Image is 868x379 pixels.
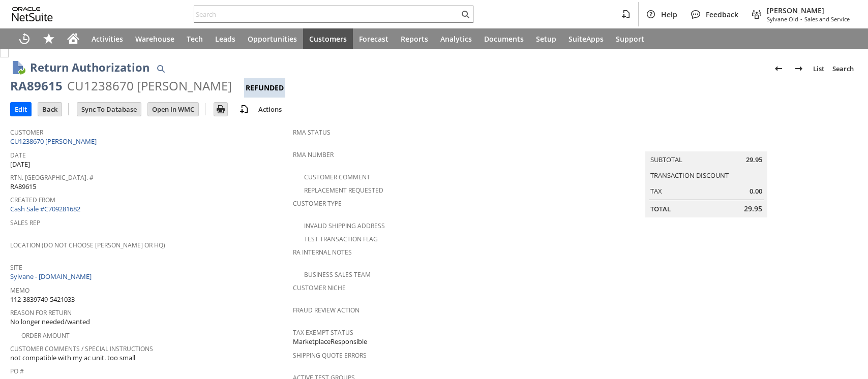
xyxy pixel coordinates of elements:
[650,155,682,164] a: Subtotal
[304,222,385,230] a: Invalid Shipping Address
[38,103,62,116] input: Back
[536,34,556,44] span: Setup
[562,28,610,49] a: SuiteApps
[809,60,828,77] a: List
[744,204,762,214] span: 29.95
[215,103,227,115] img: Print
[434,28,478,49] a: Analytics
[440,34,472,44] span: Analytics
[248,34,297,44] span: Opportunities
[92,34,123,44] span: Activities
[10,263,22,272] a: Site
[10,317,90,327] span: No longer needed/wanted
[459,8,471,20] svg: Search
[772,62,785,75] img: Previous
[293,337,367,346] span: MarketplaceResponsible
[209,28,242,49] a: Leads
[85,28,129,49] a: Activities
[616,34,644,44] span: Support
[155,62,167,75] img: Quick Find
[746,155,762,165] span: 29.95
[10,344,153,353] a: Customer Comments / Special Instructions
[242,28,303,49] a: Opportunities
[293,306,360,314] a: Fraud Review Action
[10,204,80,213] a: Cash Sale #C709281682
[293,351,367,360] a: Shipping Quote Errors
[293,150,334,159] a: RMA Number
[706,10,738,19] span: Feedback
[800,15,802,23] span: -
[10,367,24,375] a: PO #
[244,78,285,98] div: Refunded
[484,34,524,44] span: Documents
[359,34,388,44] span: Forecast
[401,34,428,44] span: Reports
[645,135,767,151] caption: Summary
[10,272,94,281] a: Sylvane - [DOMAIN_NAME]
[194,8,459,20] input: Search
[650,204,671,213] a: Total
[10,160,30,169] span: [DATE]
[650,171,729,180] a: Transaction Discount
[215,34,235,44] span: Leads
[293,283,346,292] a: Customer Niche
[304,270,371,279] a: Business Sales Team
[67,78,232,94] div: CU1238670 [PERSON_NAME]
[293,328,353,337] a: Tax Exempt Status
[10,128,43,137] a: Customer
[43,33,55,45] svg: Shortcuts
[303,28,353,49] a: Customers
[254,105,286,114] a: Actions
[10,182,36,192] span: RA89615
[767,15,798,23] span: Sylvane Old
[828,60,858,77] a: Search
[293,248,352,257] a: RA Internal Notes
[12,28,37,49] a: Recent Records
[61,28,85,49] a: Home
[767,6,850,15] span: [PERSON_NAME]
[214,103,227,116] input: Print
[10,196,55,204] a: Created From
[10,308,72,317] a: Reason For Return
[395,28,434,49] a: Reports
[129,28,181,49] a: Warehouse
[18,33,31,45] svg: Recent Records
[293,199,342,208] a: Customer Type
[10,353,135,363] span: not compatible with my ac unit. too small
[661,10,677,19] span: Help
[793,62,805,75] img: Next
[238,103,250,115] img: add-record.svg
[11,103,31,116] input: Edit
[650,186,662,196] a: Tax
[304,235,378,243] a: Test Transaction Flag
[37,28,61,49] div: Shortcuts
[478,28,530,49] a: Documents
[10,286,29,295] a: Memo
[610,28,650,49] a: Support
[148,103,198,116] input: Open In WMC
[804,15,850,23] span: Sales and Service
[10,295,75,304] span: 112-3839749-5421033
[12,7,53,21] svg: logo
[21,331,70,340] a: Order Amount
[181,28,209,49] a: Tech
[309,34,347,44] span: Customers
[530,28,562,49] a: Setup
[30,59,149,76] h1: Return Authorization
[77,103,141,116] input: Sync To Database
[304,173,370,181] a: Customer Comment
[353,28,395,49] a: Forecast
[187,34,203,44] span: Tech
[10,218,40,227] a: Sales Rep
[10,78,63,94] div: RA89615
[10,241,165,249] a: Location (Do Not Choose [PERSON_NAME] or HQ)
[10,151,26,160] a: Date
[304,186,383,195] a: Replacement Requested
[750,186,762,196] span: 0.00
[10,137,99,146] a: CU1238670 [PERSON_NAME]
[10,173,94,182] a: Rtn. [GEOGRAPHIC_DATA]. #
[293,128,331,137] a: RMA Status
[67,33,79,45] svg: Home
[568,34,604,44] span: SuiteApps
[135,34,174,44] span: Warehouse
